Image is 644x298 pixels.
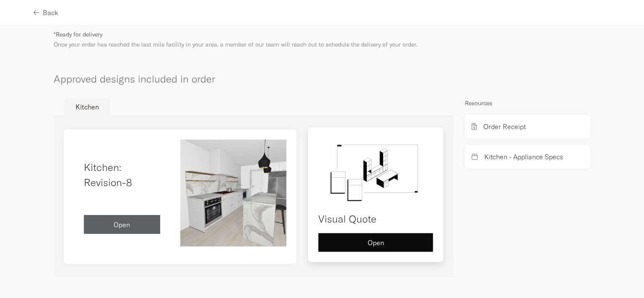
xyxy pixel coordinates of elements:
[84,215,160,234] button: Open
[84,160,160,190] h4: Kitchen: Revision-8
[318,233,433,252] button: Open
[54,59,590,86] h4: Approved designs included in order
[114,221,130,228] span: Open
[318,137,433,205] img: visual-quote.svg
[318,211,433,226] h4: Visual Quote
[465,98,590,108] p: Resources
[483,122,526,132] p: Order Receipt
[180,140,287,246] img: 01-2364abf7-9445-4b79-95e4-86ecbd176f8c.JPG
[368,239,384,246] span: Open
[64,98,110,116] button: Kitchen
[484,152,563,162] p: Kitchen - Appliance Specs
[34,3,58,22] button: Back
[54,29,590,49] p: Once your order has reached the last mile facility in your area, a member of our team will reach ...
[54,31,102,38] span: *Ready for delivery
[43,9,58,16] span: Back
